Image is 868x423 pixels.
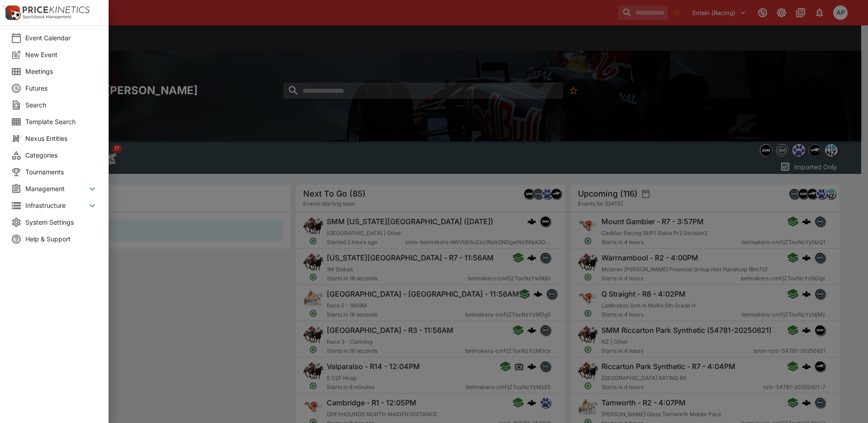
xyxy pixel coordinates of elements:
[25,67,98,76] span: Meetings
[25,167,98,177] span: Tournaments
[25,117,98,126] span: Template Search
[25,134,98,143] span: Nexus Entities
[25,150,98,160] span: Categories
[25,50,98,59] span: New Event
[23,15,72,19] img: Sportsbook Management
[25,184,87,193] span: Management
[25,83,98,93] span: Futures
[25,217,98,227] span: System Settings
[23,6,90,13] img: PriceKinetics
[3,4,21,22] img: PriceKinetics Logo
[25,201,87,210] span: Infrastructure
[25,100,98,110] span: Search
[25,234,98,244] span: Help & Support
[25,33,98,43] span: Event Calendar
